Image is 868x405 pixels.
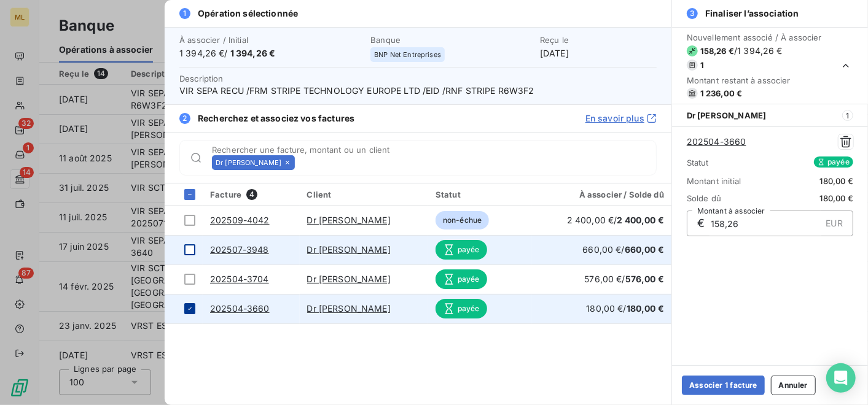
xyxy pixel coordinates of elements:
span: Reçu le [540,35,657,45]
div: À associer / Solde dû [539,190,664,199]
button: Annuler [771,376,816,395]
span: 2 [179,113,190,124]
span: payée [814,156,853,168]
span: Solde dû [687,193,721,203]
span: À associer / Initial [179,35,363,45]
span: 1 236,00 € [700,88,743,98]
span: 180,00 € [820,176,853,186]
span: Opération sélectionnée [198,7,298,20]
span: 1 [842,110,853,121]
span: Statut [687,158,709,168]
span: 2 400,00 € [617,215,665,225]
span: Montant initial [687,176,741,186]
span: 180,00 € [820,193,853,203]
input: placeholder [300,156,656,169]
span: / 1 394,26 € [734,45,783,57]
span: 1 [700,60,704,70]
a: 202504-3660 [687,136,746,148]
a: 202504-3660 [210,303,270,314]
span: non-échue [436,211,489,229]
span: Nouvellement associé / À associer [687,33,822,42]
span: 4 [246,189,257,200]
span: 1 [179,8,190,19]
span: payée [436,240,487,260]
span: 1 394,26 € [230,48,276,58]
span: 576,00 € [625,274,664,284]
span: 576,00 € / [584,274,664,284]
a: 202507-3948 [210,244,269,255]
div: Facture [210,189,292,200]
span: Dr [PERSON_NAME] [216,159,281,166]
span: VIR SEPA RECU /FRM STRIPE TECHNOLOGY EUROPE LTD /EID /RNF STRIPE R6W3F2 [179,85,657,97]
div: Client [307,190,421,199]
span: Recherchez et associez vos factures [198,112,354,125]
span: Finaliser l’association [705,7,799,20]
span: BNP Net Entreprises [374,51,441,58]
a: Dr [PERSON_NAME] [307,274,391,284]
span: 180,00 € / [586,303,664,314]
span: 1 394,26 € / [179,47,363,60]
a: Dr [PERSON_NAME] [307,244,391,255]
span: 660,00 € / [582,244,664,255]
span: Dr [PERSON_NAME] [687,110,766,120]
span: payée [436,269,487,289]
a: 202509-4042 [210,215,270,225]
span: 3 [687,8,698,19]
span: Description [179,74,224,83]
a: Dr [PERSON_NAME] [307,303,391,314]
span: Banque [370,35,533,45]
a: 202504-3704 [210,274,269,284]
div: Open Intercom Messenger [826,363,856,393]
button: Associer 1 facture [682,376,765,395]
span: payée [436,299,487,318]
span: Montant restant à associer [687,75,822,85]
a: Dr [PERSON_NAME] [307,215,391,225]
span: 180,00 € [627,303,664,314]
a: En savoir plus [585,112,657,125]
span: 660,00 € [625,244,664,255]
span: 2 400,00 € / [567,215,664,225]
span: 158,26 € [700,46,734,56]
div: Statut [436,190,524,199]
div: [DATE] [540,35,657,60]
